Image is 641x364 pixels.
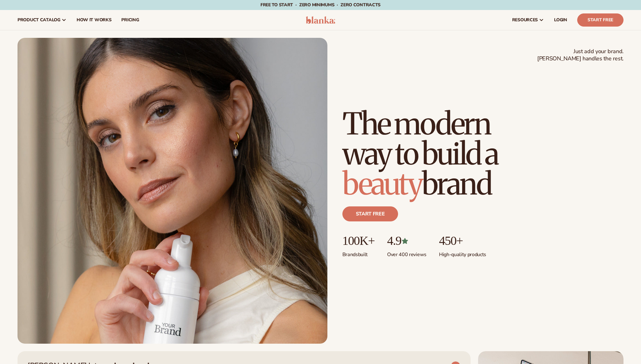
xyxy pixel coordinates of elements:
a: How It Works [72,10,117,30]
span: Free to start · ZERO minimums · ZERO contracts [260,2,381,8]
h1: The modern way to build a brand [342,109,543,199]
a: Start Free [577,13,623,27]
a: resources [507,10,549,30]
span: Just add your brand. [PERSON_NAME] handles the rest. [537,48,623,63]
span: product catalog [18,18,60,23]
span: beauty [342,165,422,203]
span: LOGIN [554,18,567,23]
a: product catalog [13,10,72,30]
p: 100K+ [342,234,375,248]
a: pricing [116,10,144,30]
a: Start free [342,206,398,221]
span: How It Works [77,18,112,23]
p: High-quality products [439,248,486,258]
a: LOGIN [549,10,572,30]
p: Over 400 reviews [387,248,426,258]
span: pricing [121,18,139,23]
img: logo [306,16,336,24]
p: 450+ [439,234,486,248]
p: 4.9 [387,234,426,248]
span: resources [512,18,538,23]
p: Brands built [342,248,375,258]
img: Female holding tanning mousse. [18,38,327,344]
